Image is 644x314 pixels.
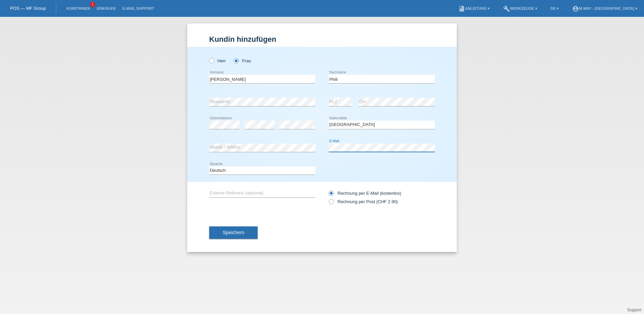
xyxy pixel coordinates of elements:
i: account_circle [572,5,579,12]
a: bookAnleitung ▾ [455,6,493,10]
span: Speichern [223,230,244,235]
a: Support [627,308,641,312]
a: E-Mail Support [119,6,158,10]
button: Speichern [209,226,258,239]
a: buildWerkzeuge ▾ [500,6,541,10]
a: account_circlem-way - [GEOGRAPHIC_DATA] ▾ [569,6,641,10]
a: POS — MF Group [10,6,46,11]
input: Frau [234,58,238,63]
a: Einkäufe [93,6,119,10]
label: Herr [209,58,226,63]
label: Rechnung per Post (CHF 2.90) [329,199,398,204]
i: build [503,5,510,12]
a: Kund*innen [63,6,93,10]
label: Frau [234,58,251,63]
span: 1 [90,2,95,7]
i: book [458,5,465,12]
label: Rechnung per E-Mail (kostenlos) [329,191,401,196]
h1: Kundin hinzufügen [209,35,435,43]
input: Rechnung per Post (CHF 2.90) [329,199,333,208]
a: DE ▾ [547,6,562,10]
input: Herr [209,58,214,63]
input: Rechnung per E-Mail (kostenlos) [329,191,333,199]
